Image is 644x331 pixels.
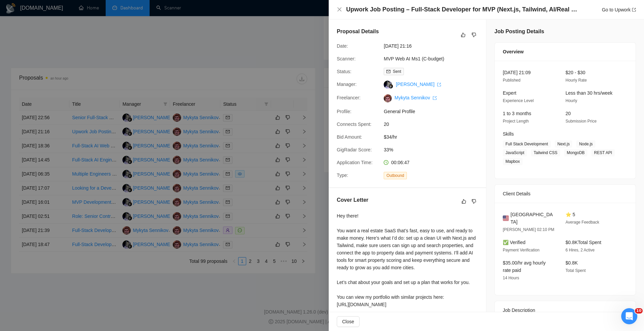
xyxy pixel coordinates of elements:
[503,140,551,148] span: Full Stack Development
[503,48,524,55] span: Overview
[462,199,466,204] span: like
[566,98,577,103] span: Hourly
[337,173,348,178] span: Type:
[503,149,527,156] span: JavaScript
[337,196,368,204] h5: Cover Letter
[384,56,444,61] a: MVP Web AI Ms1 (C-budget)
[337,147,372,152] span: GigRadar Score:
[337,43,348,49] span: Date:
[393,69,401,74] span: Sent
[396,82,441,87] a: [PERSON_NAME] export
[503,301,628,319] div: Job Description
[470,31,478,39] button: dislike
[566,240,601,245] span: $0.8K Total Spent
[337,7,342,12] span: close
[503,111,531,116] span: 1 to 3 months
[566,212,575,217] span: ⭐ 5
[337,134,362,140] span: Bid Amount:
[342,318,354,325] span: Close
[384,94,392,102] img: c1zFESyPK2vppVrw-q4nXiDADp8Wv8ldomuTSf2iBVMtQij8_E6MOnHdJMy1hmn3QV
[460,197,468,205] button: like
[391,160,410,165] span: 00:06:47
[555,140,573,148] span: Next.js
[384,146,484,153] span: 33%
[337,212,478,308] div: Hey there! You want a real estate SaaS that’s fast, easy to use, and ready to make money. Here’s ...
[632,8,636,12] span: export
[384,133,484,141] span: $34/hr
[388,84,393,89] img: gigradar-bm.png
[566,260,578,266] span: $0.8K
[384,172,407,179] span: Outbound
[503,227,554,232] span: [PERSON_NAME] 02:10 PM
[384,108,484,115] span: General Profile
[566,111,571,116] span: 20
[503,276,519,280] span: 14 Hours
[394,95,437,100] a: Mykyta Sennikov export
[384,160,388,165] span: clock-circle
[386,69,390,74] span: mail
[566,90,612,96] span: Less than 30 hrs/week
[566,268,586,273] span: Total Spent
[337,82,357,87] span: Manager:
[337,160,373,165] span: Application Time:
[459,31,467,39] button: like
[503,215,509,222] img: 🇺🇸
[384,121,484,128] span: 20
[337,56,356,61] span: Scanner:
[566,220,599,225] span: Average Feedback
[564,149,587,156] span: MongoDB
[472,199,476,204] span: dislike
[337,122,372,127] span: Connects Spent:
[503,185,628,203] div: Client Details
[337,109,352,114] span: Profile:
[566,70,585,75] span: $20 - $30
[503,70,531,75] span: [DATE] 21:09
[503,158,523,165] span: Mapbox
[591,149,615,156] span: REST API
[576,140,595,148] span: Node.js
[531,149,560,156] span: Tailwind CSS
[472,32,476,38] span: dislike
[461,32,466,38] span: like
[337,69,352,74] span: Status:
[602,7,636,12] a: Go to Upworkexport
[566,119,597,124] span: Submission Price
[511,211,555,226] span: [GEOGRAPHIC_DATA]
[337,95,361,100] span: Freelancer:
[503,98,534,103] span: Experience Level
[433,96,437,100] span: export
[437,83,441,87] span: export
[337,316,360,327] button: Close
[503,131,514,137] span: Skills
[337,7,342,12] button: Close
[503,78,521,83] span: Published
[384,42,484,50] span: [DATE] 21:16
[494,28,544,36] h5: Job Posting Details
[346,5,578,14] h4: Upwork Job Posting – Full-Stack Developer for MVP (Next.js, Tailwind, AI/Real Estate SaaS)
[503,248,539,252] span: Payment Verification
[566,248,595,252] span: 6 Hires, 2 Active
[621,308,637,324] iframe: Intercom live chat
[635,308,643,314] span: 10
[503,90,516,96] span: Expert
[566,78,587,83] span: Hourly Rate
[503,260,546,273] span: $35.00/hr avg hourly rate paid
[503,119,529,124] span: Project Length
[470,197,478,205] button: dislike
[503,240,526,245] span: ✅ Verified
[337,28,379,36] h5: Proposal Details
